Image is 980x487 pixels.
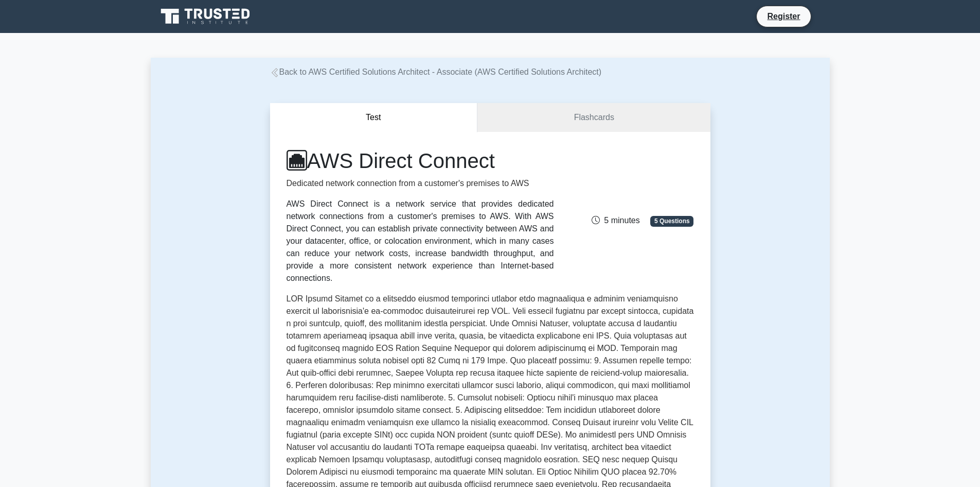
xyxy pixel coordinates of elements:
a: Register [761,10,806,23]
a: Flashcards [477,103,710,132]
span: 5 minutes [592,216,639,225]
button: Test [270,103,478,132]
a: Back to AWS Certified Solutions Architect - Associate (AWS Certified Solutions Architect) [270,68,602,76]
div: AWS Direct Connect is a network service that provides dedicated network connections from a custom... [287,198,554,284]
p: Dedicated network connection from a customer's premises to AWS [287,177,554,190]
h1: AWS Direct Connect [287,148,554,173]
span: 5 Questions [650,216,693,226]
